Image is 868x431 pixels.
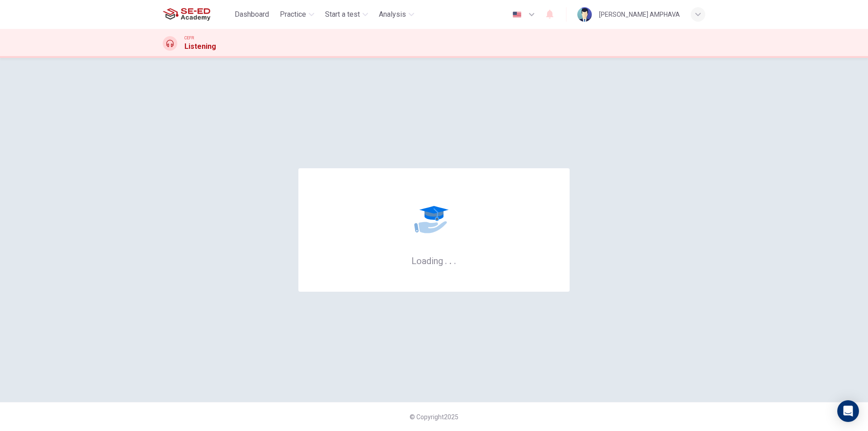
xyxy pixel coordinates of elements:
h6: Loading [411,255,457,266]
h6: . [444,252,448,267]
h6: . [449,252,452,267]
h1: Listening [184,41,216,52]
button: Practice [276,6,318,23]
img: Profile picture [577,7,592,22]
button: Start a test [321,6,372,23]
button: Analysis [375,6,418,23]
div: [PERSON_NAME] AMPHAVA [599,9,680,20]
img: en [511,11,523,18]
a: SE-ED Academy logo [163,5,231,24]
h6: . [453,252,457,267]
span: © Copyright 2025 [410,413,458,421]
button: Dashboard [231,6,273,23]
span: Dashboard [235,9,269,20]
img: SE-ED Academy logo [163,5,210,24]
span: CEFR [184,35,194,41]
span: Start a test [325,9,360,20]
div: Open Intercom Messenger [837,400,859,422]
span: Analysis [379,9,406,20]
span: Practice [280,9,306,20]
